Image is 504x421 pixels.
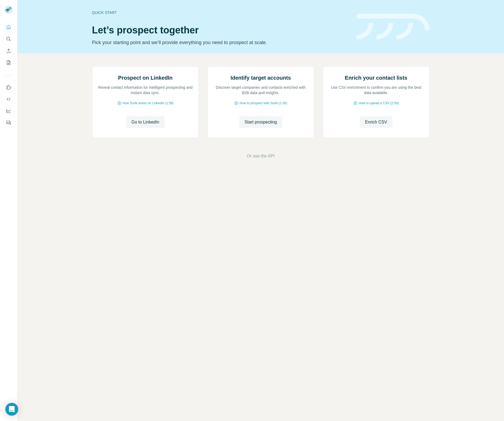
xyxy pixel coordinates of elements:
h2: Enrich your contact lists [345,74,407,82]
button: Go to LinkedIn [126,116,165,128]
span: Enrich CSV [365,119,387,125]
button: Quick start [4,22,13,32]
h1: Let’s prospect together [92,25,350,36]
button: Use Surfe API [4,94,13,104]
button: Enrich CSV [360,116,393,128]
p: Discover target companies and contacts enriched with B2B data and insights. [213,85,309,95]
p: Reveal contact information for intelligent prospecting and instant data sync. [98,85,193,95]
span: How Surfe works on LinkedIn (1:58) [123,101,174,106]
p: Pick your starting point and we’ll provide everything you need to prospect at scale. [92,39,350,46]
button: My lists [4,58,13,67]
h2: Identify target accounts [230,74,291,82]
div: Quick start [92,10,350,15]
span: Go to LinkedIn [131,119,159,125]
button: Enrich CSV [4,46,13,56]
h2: Prospect on LinkedIn [118,74,172,82]
span: Start prospecting [245,119,277,125]
span: How to prospect with Surfe (1:30) [240,101,287,106]
div: Open Intercom Messenger [5,403,18,416]
button: Search [4,34,13,44]
button: Feedback [4,118,13,128]
p: Use CSV enrichment to confirm you are using the best data available. [328,85,424,95]
button: Or use the API [247,153,275,159]
button: Dashboard [4,106,13,116]
button: Use Surfe on LinkedIn [4,83,13,92]
span: How to upload a CSV (2:59) [359,101,399,106]
button: Start prospecting [239,116,282,128]
img: banner [357,14,430,40]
